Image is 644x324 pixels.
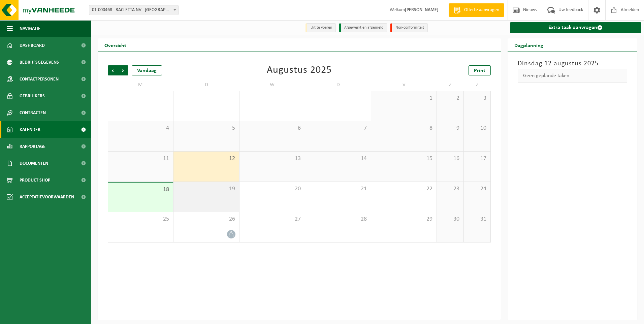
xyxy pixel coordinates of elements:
[508,38,550,52] h2: Dagplanning
[243,216,301,223] span: 27
[449,3,504,17] a: Offerte aanvragen
[305,23,336,32] li: Uit te voeren
[177,125,235,132] span: 5
[518,69,627,83] div: Geen geplande taken
[111,155,170,162] span: 11
[20,155,48,172] span: Documenten
[440,125,460,132] span: 9
[305,79,371,91] td: D
[375,95,433,102] span: 1
[309,185,367,193] span: 21
[375,216,433,223] span: 29
[177,185,235,193] span: 19
[467,125,487,132] span: 10
[309,155,367,162] span: 14
[239,79,305,91] td: W
[467,185,487,193] span: 24
[440,95,460,102] span: 2
[108,65,118,75] span: Vorige
[390,23,428,32] li: Non-conformiteit
[20,71,59,88] span: Contactpersonen
[20,189,74,205] span: Acceptatievoorwaarden
[510,22,642,33] a: Extra taak aanvragen
[20,138,45,155] span: Rapportage
[111,216,170,223] span: 25
[20,20,40,37] span: Navigatie
[267,65,332,75] div: Augustus 2025
[440,185,460,193] span: 23
[375,155,433,162] span: 15
[118,65,128,75] span: Volgende
[469,65,491,75] a: Print
[339,23,387,32] li: Afgewerkt en afgemeld
[89,5,179,15] span: 01-000468 - RACLETTA NV - ROESELARE
[462,7,501,13] span: Offerte aanvragen
[371,79,437,91] td: V
[467,155,487,162] span: 17
[173,79,239,91] td: D
[440,155,460,162] span: 16
[243,155,301,162] span: 13
[440,216,460,223] span: 30
[20,88,45,104] span: Gebruikers
[98,38,133,52] h2: Overzicht
[89,5,178,15] span: 01-000468 - RACLETTA NV - ROESELARE
[474,68,485,73] span: Print
[177,155,235,162] span: 12
[309,216,367,223] span: 28
[518,59,627,69] h3: Dinsdag 12 augustus 2025
[20,54,59,71] span: Bedrijfsgegevens
[20,37,45,54] span: Dashboard
[467,95,487,102] span: 3
[111,125,170,132] span: 4
[464,79,491,91] td: Z
[243,185,301,193] span: 20
[375,125,433,132] span: 8
[405,7,439,12] strong: [PERSON_NAME]
[375,185,433,193] span: 22
[437,79,464,91] td: Z
[132,65,162,75] div: Vandaag
[177,216,235,223] span: 26
[111,186,170,193] span: 18
[467,216,487,223] span: 31
[20,121,40,138] span: Kalender
[108,79,173,91] td: M
[309,125,367,132] span: 7
[20,172,50,189] span: Product Shop
[243,125,301,132] span: 6
[20,104,46,121] span: Contracten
